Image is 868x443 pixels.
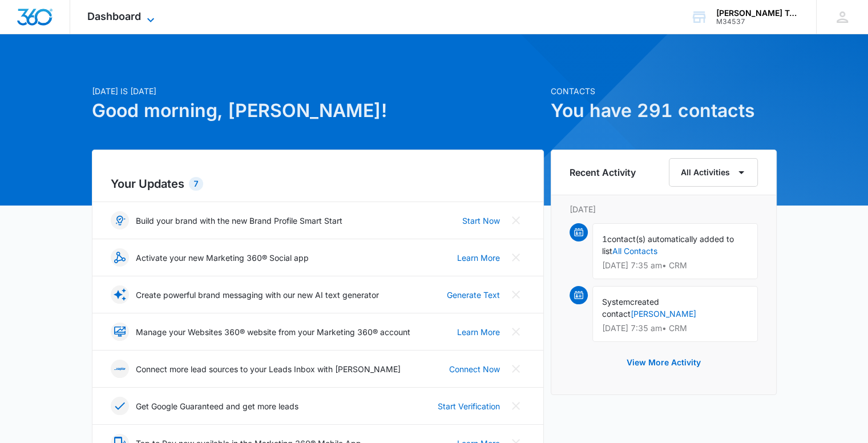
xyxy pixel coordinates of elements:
[136,289,379,301] p: Create powerful brand messaging with our new AI text generator
[449,363,500,375] a: Connect Now
[602,234,734,256] span: contact(s) automatically added to list
[551,97,777,124] h1: You have 291 contacts
[457,252,500,264] a: Learn More
[669,158,758,187] button: All Activities
[612,246,657,256] a: All Contacts
[457,326,500,338] a: Learn More
[507,248,525,267] button: Close
[602,324,748,332] p: [DATE] 7:35 am • CRM
[507,211,525,229] button: Close
[602,261,748,269] p: [DATE] 7:35 am • CRM
[631,309,696,319] a: [PERSON_NAME]
[447,289,500,301] a: Generate Text
[87,10,141,22] span: Dashboard
[136,400,298,412] p: Get Google Guaranteed and get more leads
[716,9,800,18] div: account name
[602,234,607,244] span: 1
[136,215,342,227] p: Build your brand with the new Brand Profile Smart Start
[615,349,712,376] button: View More Activity
[716,18,800,26] div: account id
[602,297,630,307] span: System
[507,360,525,378] button: Close
[507,285,525,304] button: Close
[189,177,203,191] div: 7
[570,203,758,215] p: [DATE]
[570,166,636,179] h6: Recent Activity
[136,252,309,264] p: Activate your new Marketing 360® Social app
[136,363,401,375] p: Connect more lead sources to your Leads Inbox with [PERSON_NAME]
[551,85,777,97] p: Contacts
[92,85,544,97] p: [DATE] is [DATE]
[92,97,544,124] h1: Good morning, [PERSON_NAME]!
[507,323,525,341] button: Close
[602,297,659,319] span: created contact
[111,175,525,192] h2: Your Updates
[462,215,500,227] a: Start Now
[507,397,525,415] button: Close
[136,326,410,338] p: Manage your Websites 360® website from your Marketing 360® account
[438,400,500,412] a: Start Verification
